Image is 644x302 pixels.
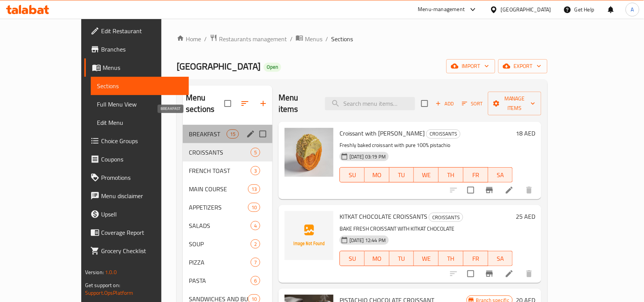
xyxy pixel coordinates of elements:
[189,221,251,230] span: SALADS
[488,92,541,115] button: Manage items
[251,258,260,267] div: items
[183,125,272,143] div: BREAKFAST15edit
[417,95,433,111] span: Select section
[305,34,322,44] span: Menus
[340,251,365,266] button: SU
[189,258,251,267] span: PIZZA
[433,98,457,110] button: Add
[463,266,479,282] span: Select to update
[101,26,183,36] span: Edit Restaurant
[251,149,260,156] span: 5
[189,276,251,285] span: PASTA
[427,129,460,138] span: CROISSANTS
[177,58,261,75] span: [GEOGRAPHIC_DATA]
[101,136,183,145] span: Choice Groups
[219,34,287,44] span: Restaurants management
[84,132,189,150] a: Choice Groups
[204,34,207,44] li: /
[442,253,460,264] span: TH
[429,213,463,222] span: CROISSANTS
[183,180,272,198] div: MAIN COURSE13
[84,223,189,242] a: Coverage Report
[505,186,514,195] a: Edit menu item
[463,182,479,198] span: Select to update
[91,77,189,95] a: Sections
[464,167,488,182] button: FR
[183,253,272,271] div: PIZZA7
[480,181,499,199] button: Branch-specific-item
[343,170,362,181] span: SU
[220,95,236,111] span: Select all sections
[189,129,227,139] span: BREAKFAST
[177,34,201,44] a: Home
[189,184,248,194] div: MAIN COURSE
[504,61,541,71] span: export
[491,253,510,264] span: SA
[101,228,183,237] span: Coverage Report
[189,239,251,249] span: SOUP
[435,99,455,108] span: Add
[325,34,328,44] li: /
[85,288,134,298] a: Support.OpsPlatform
[365,251,390,266] button: MO
[189,203,248,212] span: APPETIZERS
[491,170,510,181] span: SA
[418,5,465,14] div: Menu-management
[85,267,104,277] span: Version:
[439,167,464,182] button: TH
[101,45,183,54] span: Branches
[285,211,333,260] img: KITKAT CHOCOLATE CROISSANTS
[210,34,287,44] a: Restaurants management
[520,181,538,199] button: delete
[340,167,365,182] button: SU
[183,271,272,290] div: PASTA6
[183,198,272,216] div: APPETIZERS10
[245,128,256,140] button: edit
[251,239,260,249] div: items
[452,61,489,71] span: import
[368,253,386,264] span: MO
[84,205,189,223] a: Upsell
[101,173,183,182] span: Promotions
[251,221,260,230] div: items
[340,141,513,150] p: Freshly baked croissant with pure 100% pistachio
[97,81,183,90] span: Sections
[248,184,260,194] div: items
[264,64,281,70] span: Open
[365,167,390,182] button: MO
[460,98,485,110] button: Sort
[251,277,260,284] span: 6
[264,63,281,72] div: Open
[467,170,485,181] span: FR
[279,92,316,115] h2: Menu items
[331,34,353,44] span: Sections
[498,59,547,73] button: export
[105,267,117,277] span: 1.0.0
[631,5,634,14] span: A
[346,153,389,160] span: [DATE] 03:19 PM
[393,253,411,264] span: TU
[426,129,460,139] div: CROISSANTS
[368,170,386,181] span: MO
[84,150,189,168] a: Coupons
[186,92,224,115] h2: Menu sections
[84,40,189,58] a: Branches
[84,22,189,40] a: Edit Restaurant
[97,118,183,127] span: Edit Menu
[285,128,333,177] img: Croissant with Pistachio
[488,167,513,182] button: SA
[251,167,260,174] span: 3
[467,253,485,264] span: FR
[325,97,415,110] input: search
[183,216,272,235] div: SALADS4
[462,99,483,108] span: Sort
[101,246,183,255] span: Grocery Checklist
[464,251,488,266] button: FR
[236,94,254,113] span: Sort sections
[101,191,183,200] span: Menu disclaimer
[417,253,436,264] span: WE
